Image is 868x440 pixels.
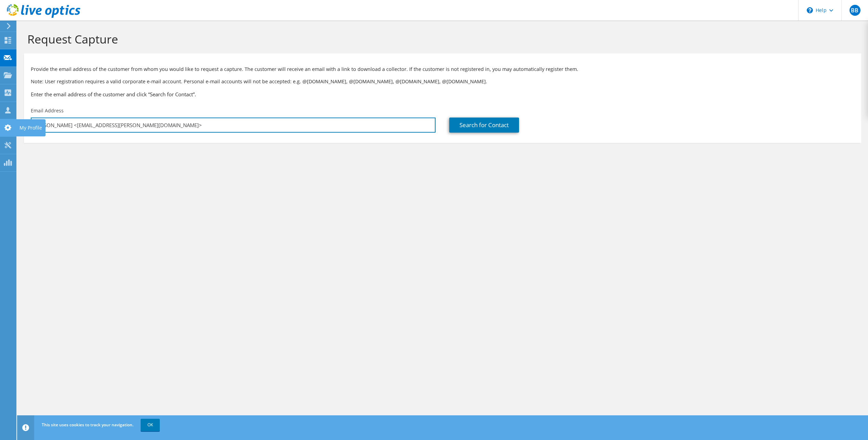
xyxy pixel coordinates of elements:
[31,90,854,98] h3: Enter the email address of the customer and click “Search for Contact”.
[16,119,46,136] div: My Profile
[449,118,519,133] a: Search for Contact
[27,32,854,46] h1: Request Capture
[141,419,160,431] a: OK
[850,5,860,16] span: BB
[807,7,813,13] svg: \n
[31,78,854,85] p: Note: User registration requires a valid corporate e-mail account. Personal e-mail accounts will ...
[42,422,133,428] span: This site uses cookies to track your navigation.
[31,65,854,73] p: Provide the email address of the customer from whom you would like to request a capture. The cust...
[31,107,64,114] label: Email Address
